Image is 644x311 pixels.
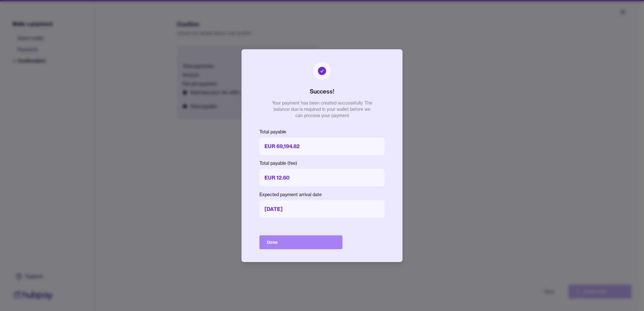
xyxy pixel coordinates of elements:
h2: Success! [310,87,334,96]
p: EUR 12.60 [259,169,385,186]
p: Your payment has been created successfully. The balance due is required in your wallet before we ... [272,100,372,119]
p: [DATE] [259,200,385,218]
p: Expected payment arrival date [259,191,385,198]
p: Total payable [259,129,385,135]
button: Done [259,235,342,249]
p: EUR 69,194.82 [259,137,385,155]
p: Total payable (fee) [259,160,385,166]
